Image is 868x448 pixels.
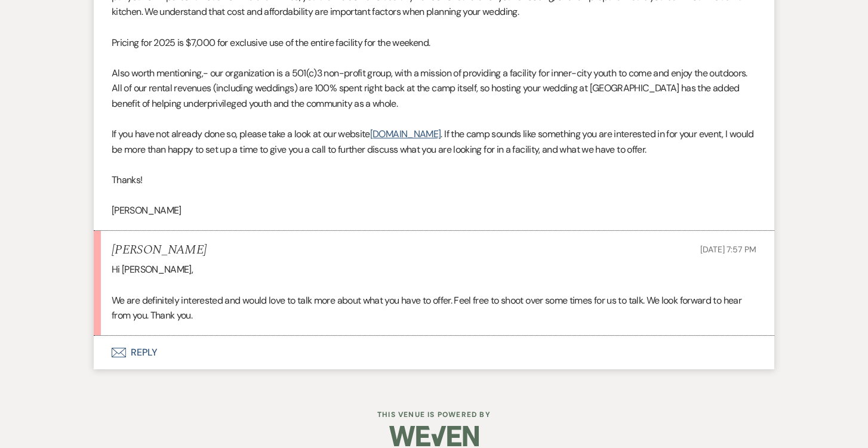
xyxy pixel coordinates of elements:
p: Thanks! [112,172,756,188]
a: [DOMAIN_NAME] [370,128,441,140]
h5: [PERSON_NAME] [112,243,207,258]
p: Hi [PERSON_NAME], [112,262,756,277]
p: Also worth mentioning,- our organization is a 501(c)3 non-profit group, with a mission of providi... [112,66,756,112]
p: Pricing for 2025 is $7,000 for exclusive use of the entire facility for the weekend. [112,35,756,51]
button: Reply [94,336,774,369]
p: [PERSON_NAME] [112,203,756,218]
span: [DATE] 7:57 PM [700,244,756,255]
p: If you have not already done so, please take a look at our website . If the camp sounds like some... [112,126,756,157]
p: We are definitely interested and would love to talk more about what you have to offer. Feel free ... [112,293,756,323]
